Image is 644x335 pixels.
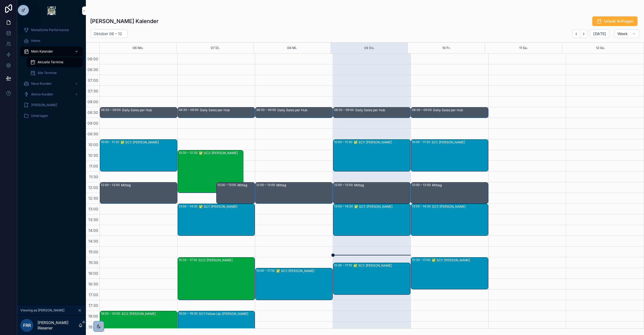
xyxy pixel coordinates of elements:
[100,140,177,171] div: 10:00 – 11:30✅ SC1: [PERSON_NAME]
[200,108,255,112] div: Daily Sales per Hub
[199,258,255,262] div: SC2: [PERSON_NAME]
[87,196,100,200] span: 12:30
[355,108,410,112] div: Daily Sales per Hub
[87,325,100,329] span: 18:30
[592,16,638,26] button: Urlaub Anfragen
[179,311,199,316] div: 18:00 – 19:30
[122,108,177,112] div: Daily Sales per Hub
[333,183,410,203] div: 12:00 – 13:00Mittag
[199,312,255,316] div: SC1 Follow Up: [PERSON_NAME]
[87,239,100,243] span: 14:30
[31,92,53,96] span: Aktive Kunden
[276,183,332,187] div: Mittag
[334,183,354,187] div: 12:00 – 13:00
[411,107,488,118] div: 08:30 – 09:00Daily Sales per Hub
[87,260,100,265] span: 15:30
[20,90,83,99] a: Aktive Kunden
[86,110,100,115] span: 08:30
[86,132,100,136] span: 09:30
[334,204,354,209] div: 13:00 – 14:30
[255,183,332,203] div: 12:00 – 13:00Mittag
[217,183,237,187] div: 12:00 – 13:00
[38,60,63,64] span: Aktuelle Termine
[276,269,332,273] div: ✅ SC1: [PERSON_NAME]
[334,263,353,267] div: 15:45 – 17:15
[199,204,255,209] div: ✅ SC1: [PERSON_NAME]
[333,263,410,295] div: 15:45 – 17:15✅ SC1: [PERSON_NAME]
[572,30,580,38] button: Back
[179,204,199,209] div: 13:00 – 14:30
[101,108,122,112] div: 08:30 – 09:00
[179,258,199,262] div: 15:30 – 17:30
[412,140,431,144] div: 10:00 – 11:30
[133,43,144,53] button: 06 Mo.
[432,183,488,187] div: Mittag
[100,183,177,203] div: 12:00 – 13:00Mittag
[256,108,277,112] div: 08:30 – 09:00
[20,47,83,56] a: Mein Kalender
[47,6,56,15] img: App logo
[255,107,332,118] div: 08:30 – 09:00Daily Sales per Hub
[178,258,255,300] div: 15:30 – 17:30SC2: [PERSON_NAME]
[31,28,69,32] span: Monatliche Performance
[90,17,159,25] h1: [PERSON_NAME] Kalender
[333,107,410,118] div: 08:30 – 09:00Daily Sales per Hub
[20,308,64,312] span: Viewing as [PERSON_NAME]
[20,79,83,88] a: Neue Kunden
[31,81,52,86] span: Neue Kunden
[519,43,528,53] button: 11 Sa.
[596,43,605,53] div: 12 So.
[617,31,628,36] span: Week
[23,322,31,329] span: FRR
[179,151,199,155] div: 10:30 – 12:30
[86,99,100,104] span: 08:00
[86,121,100,125] span: 09:00
[211,43,220,53] div: 07 Di.
[178,150,243,193] div: 10:30 – 12:30✅ SC2: [PERSON_NAME]
[38,320,78,331] p: [PERSON_NAME] Riesener
[364,43,375,53] button: 09 Do.
[88,164,100,168] span: 11:00
[593,31,606,36] span: [DATE]
[590,29,609,38] button: [DATE]
[100,107,177,118] div: 08:30 – 09:00Daily Sales per Hub
[31,114,48,118] span: Unterlagen
[87,292,100,297] span: 17:00
[120,140,177,144] div: ✅ SC1: [PERSON_NAME]
[121,183,177,187] div: Mittag
[432,258,488,262] div: ✅ SC1: [PERSON_NAME]
[256,183,276,187] div: 12:00 – 13:00
[604,18,633,24] span: Urlaub Anfragen
[287,43,297,53] div: 08 Mi.
[580,30,588,38] button: Next
[87,282,100,286] span: 16:30
[217,183,255,203] div: 12:00 – 13:00Mittag
[87,250,100,254] span: 15:00
[256,269,276,273] div: 16:00 – 17:30
[412,108,433,112] div: 08:30 – 09:00
[31,103,57,107] span: [PERSON_NAME]
[87,303,100,308] span: 17:30
[101,183,121,187] div: 12:00 – 13:00
[277,108,332,112] div: Daily Sales per Hub
[20,25,83,35] a: Monatliche Performance
[87,217,100,222] span: 13:30
[101,140,120,144] div: 10:00 – 11:30
[354,140,410,144] div: ✅ SC1: [PERSON_NAME]
[31,39,40,43] span: Home
[20,111,83,121] a: Unterlagen
[178,204,255,236] div: 13:00 – 14:30✅ SC1: [PERSON_NAME]
[178,107,255,118] div: 08:30 – 09:00Daily Sales per Hub
[20,100,83,110] a: [PERSON_NAME]
[87,271,100,276] span: 16:00
[354,183,410,187] div: Mittag
[353,263,410,268] div: ✅ SC1: [PERSON_NAME]
[614,29,640,38] button: Week
[412,183,432,187] div: 12:00 – 13:00
[412,204,432,209] div: 13:00 – 14:30
[431,140,488,144] div: SC1: [PERSON_NAME]
[354,204,410,209] div: ✅ SC1: [PERSON_NAME]
[179,108,200,112] div: 08:30 – 09:00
